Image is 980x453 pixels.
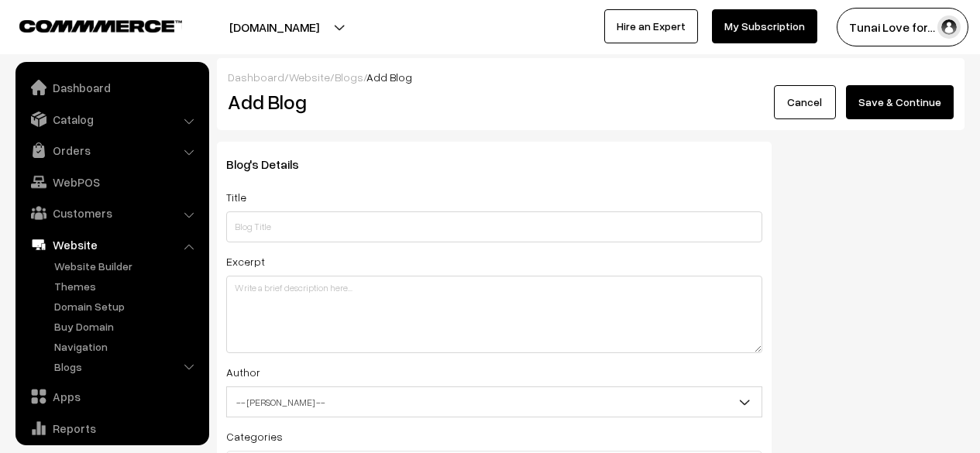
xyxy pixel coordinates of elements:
a: Cancel [774,85,836,119]
a: Apps [19,383,204,410]
span: -- Select Author -- [227,389,762,416]
a: Domain Setup [50,298,204,314]
a: Dashboard [228,70,284,84]
img: COMMMERCE [19,20,182,32]
a: Reports [19,414,204,442]
button: [DOMAIN_NAME] [175,8,373,46]
img: user [937,15,961,39]
a: Blogs [50,359,204,375]
a: WebPOS [19,168,204,196]
a: COMMMERCE [19,15,155,34]
a: My Subscription [712,9,817,43]
a: Dashboard [19,74,204,101]
label: Excerpt [226,253,265,269]
a: Orders [19,136,204,164]
a: Buy Domain [50,318,204,335]
a: Blogs [335,70,363,84]
input: Blog Title [226,211,762,242]
label: Categories [226,428,283,444]
a: Themes [50,278,204,294]
a: Hire an Expert [604,9,698,43]
div: / / / [228,69,954,85]
a: Customers [19,199,204,227]
span: Blog's Details [226,156,318,172]
button: Tunai Love for… [837,8,968,46]
span: -- Select Author -- [226,386,762,417]
a: Catalog [19,105,204,133]
button: Save & Continue [846,85,954,119]
span: Add Blog [366,70,412,84]
label: Title [226,189,246,205]
a: Website [289,70,330,84]
a: Navigation [50,338,204,355]
a: Website [19,231,204,259]
h2: Add Blog [228,90,454,114]
label: Author [226,364,260,380]
a: Website Builder [50,258,204,274]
